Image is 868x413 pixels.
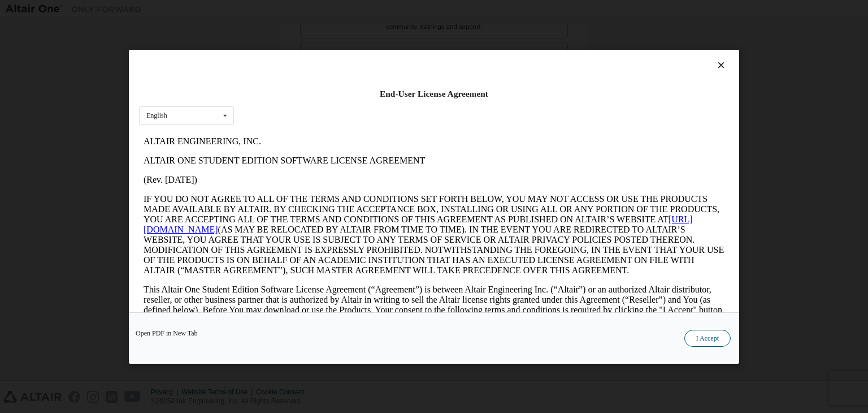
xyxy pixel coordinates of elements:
[5,5,585,15] p: ALTAIR ENGINEERING, INC.
[5,43,585,53] p: (Rev. [DATE])
[5,83,554,102] a: [URL][DOMAIN_NAME]
[136,330,198,337] a: Open PDF in New Tab
[684,330,731,347] button: I Accept
[5,153,585,193] p: This Altair One Student Edition Software License Agreement (“Agreement”) is between Altair Engine...
[5,62,585,144] p: IF YOU DO NOT AGREE TO ALL OF THE TERMS AND CONDITIONS SET FORTH BELOW, YOU MAY NOT ACCESS OR USE...
[139,88,729,100] div: End-User License Agreement
[5,24,585,34] p: ALTAIR ONE STUDENT EDITION SOFTWARE LICENSE AGREEMENT
[146,112,167,119] div: English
